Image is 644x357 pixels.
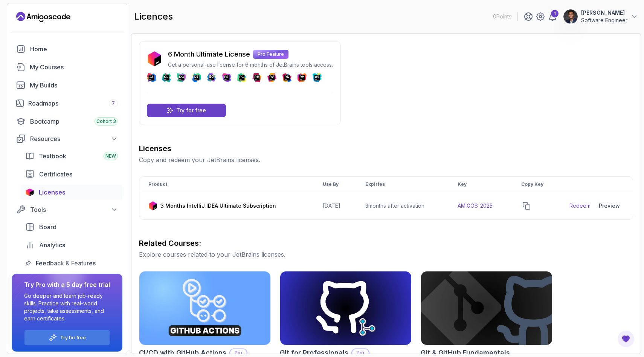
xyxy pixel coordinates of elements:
a: textbook [21,149,122,164]
p: 3 Months IntelliJ IDEA Ultimate Subscription [160,202,276,210]
span: Licenses [39,188,66,197]
button: copy-button [521,201,532,211]
img: jetbrains icon [25,188,34,196]
h3: Related Courses: [139,238,633,248]
th: Copy Key [512,177,560,192]
h2: licences [134,11,173,23]
img: CI/CD with GitHub Actions card [139,271,270,345]
p: 6 Month Ultimate License [168,49,250,60]
a: feedback [21,256,122,271]
th: Key [449,177,512,192]
p: [PERSON_NAME] [581,9,627,17]
p: 0 Points [493,13,511,20]
a: home [12,41,122,57]
img: user profile image [563,9,578,24]
a: Landing page [16,11,70,23]
p: Copy and redeem your JetBrains licenses. [139,155,633,164]
th: Product [139,177,314,192]
p: Get a personal-use license for 6 months of JetBrains tools access. [168,61,333,69]
button: Open Feedback Button [617,330,635,348]
img: jetbrains icon [148,201,157,210]
a: roadmaps [12,96,122,111]
div: 1 [551,10,559,17]
p: Go deeper and learn job-ready skills. Practice with real-world projects, take assessments, and ea... [24,292,110,322]
th: Use By [314,177,357,192]
img: jetbrains icon [147,51,162,66]
button: Try for free [24,330,110,345]
span: Feedback & Features [36,259,96,268]
div: My Builds [30,81,118,90]
th: Expiries [356,177,449,192]
div: Resources [30,134,118,143]
div: Roadmaps [28,99,118,108]
a: Redeem [569,202,591,210]
a: 1 [548,12,557,21]
a: certificates [21,167,122,182]
p: Software Engineer [581,17,627,24]
p: Pro [352,349,369,357]
a: builds [12,78,122,93]
td: 3 months after activation [356,192,449,220]
div: Preview [599,202,620,210]
img: Git for Professionals card [280,271,411,345]
a: bootcamp [12,114,122,129]
p: Explore courses related to your JetBrains licenses. [139,250,633,259]
button: user profile image[PERSON_NAME]Software Engineer [563,9,638,24]
a: analytics [21,237,122,253]
a: board [21,219,122,234]
p: Try for free [176,107,206,114]
span: 7 [112,100,115,106]
div: Bootcamp [30,117,118,126]
a: Try for free [147,104,226,117]
td: AMIGOS_2025 [449,192,512,220]
span: Textbook [39,152,66,161]
span: Board [39,222,56,231]
button: Tools [12,203,122,216]
a: courses [12,60,122,75]
span: Cohort 3 [96,118,116,124]
p: Pro Feature [253,50,288,59]
button: Resources [12,132,122,146]
span: Certificates [39,170,72,179]
td: [DATE] [314,192,357,220]
button: Preview [595,198,624,213]
div: My Courses [30,63,118,72]
a: licenses [21,185,122,200]
a: Try for free [60,335,86,341]
div: Home [30,44,118,54]
span: NEW [105,153,116,159]
img: Git & GitHub Fundamentals card [421,271,552,345]
h3: Licenses [139,143,633,154]
p: Pro [230,349,247,357]
span: Analytics [39,241,65,250]
div: Tools [30,205,118,214]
